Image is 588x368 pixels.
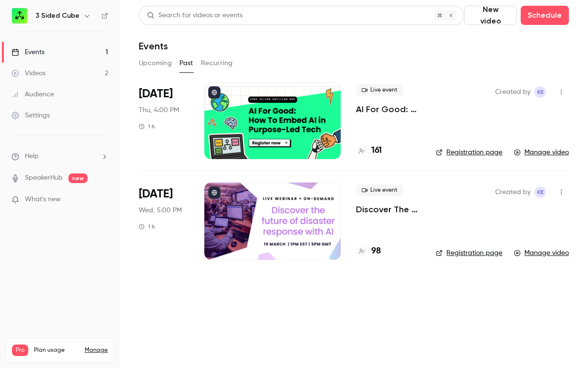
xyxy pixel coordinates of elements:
button: Recurring [201,56,233,71]
div: Events [11,47,44,57]
li: help-dropdown-opener [11,151,108,161]
a: Manage video [514,148,569,157]
span: Krystal Ellison [534,186,546,198]
h1: Events [139,40,168,52]
span: new [68,173,88,183]
span: Thu, 4:00 PM [139,105,179,115]
a: 161 [356,144,382,157]
button: New video [464,6,517,25]
span: Pro [12,345,28,356]
a: 98 [356,245,381,258]
a: Registration page [436,248,502,258]
button: Schedule [521,6,569,25]
span: KE [537,86,544,98]
div: Search for videos or events [147,11,243,21]
a: Manage video [514,248,569,258]
button: Past [179,56,193,71]
span: Help [25,151,39,161]
div: 1 h [139,223,155,230]
span: [DATE] [139,186,173,202]
a: Discover The Future of Disaster Response With AI [356,204,421,215]
span: Krystal Ellison [534,86,546,98]
button: Upcoming [139,56,172,71]
span: What's new [25,195,61,205]
span: Live event [356,84,403,96]
h6: 3 Sided Cube [35,11,79,21]
a: SpeakerHub [25,173,63,183]
a: AI For Good: How To Embed AI in Purpose-Led Tech [356,103,421,115]
span: Created by [495,86,531,98]
img: 3 Sided Cube [12,8,27,23]
h4: 161 [371,144,382,157]
div: 1 h [139,123,155,130]
span: Created by [495,186,531,198]
a: Manage [85,346,108,354]
div: Videos [11,69,45,78]
span: Plan usage [34,346,79,354]
div: Jun 26 Thu, 4:00 PM (Europe/London) [139,82,189,159]
div: Audience [11,90,54,99]
span: KE [537,186,544,198]
a: Registration page [436,148,502,157]
span: Live event [356,184,403,196]
div: Settings [11,111,50,120]
iframe: Noticeable Trigger [97,195,108,204]
span: [DATE] [139,86,173,102]
div: Mar 19 Wed, 5:00 PM (Europe/London) [139,183,189,259]
h4: 98 [371,245,381,258]
span: Wed, 5:00 PM [139,206,182,215]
